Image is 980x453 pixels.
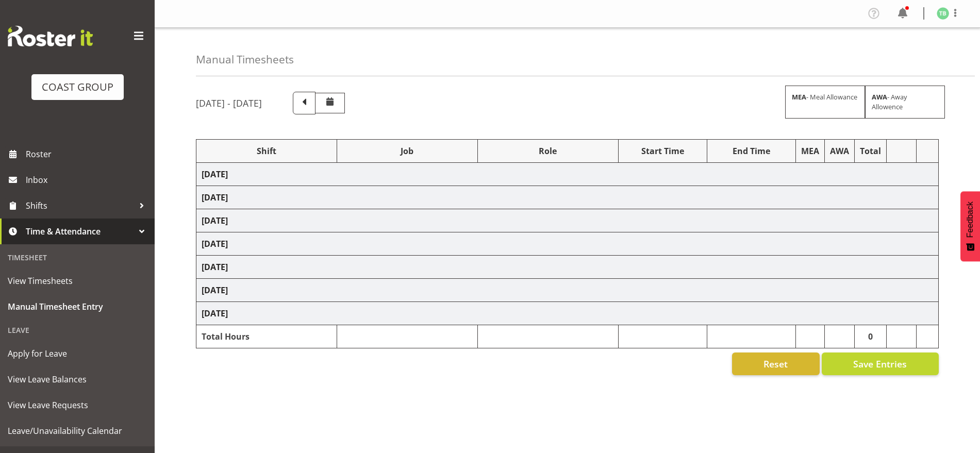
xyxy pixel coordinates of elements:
[830,145,849,157] div: AWA
[3,247,152,268] div: Timesheet
[712,145,790,157] div: End Time
[26,172,150,188] span: Inbox
[196,302,939,325] td: [DATE]
[8,273,147,289] span: View Timesheets
[624,145,702,157] div: Start Time
[853,357,907,371] span: Save Entries
[937,7,949,20] img: troy-breitmeyer1155.jpg
[865,86,945,119] div: - Away Allowence
[872,92,887,102] strong: AWA
[196,256,939,279] td: [DATE]
[3,341,152,366] a: Apply for Leave
[8,397,147,413] span: View Leave Requests
[42,79,113,95] div: COAST GROUP
[3,418,152,444] a: Leave/Unavailability Calendar
[763,357,788,371] span: Reset
[196,97,262,109] h5: [DATE] - [DATE]
[3,366,152,392] a: View Leave Balances
[822,353,939,375] button: Save Entries
[860,145,881,157] div: Total
[196,186,939,209] td: [DATE]
[196,54,294,65] h4: Manual Timesheets
[8,26,93,46] img: Rosterit website logo
[785,86,865,119] div: - Meal Allowance
[8,423,147,439] span: Leave/Unavailability Calendar
[26,146,150,162] span: Roster
[966,202,975,238] span: Feedback
[3,268,152,294] a: View Timesheets
[342,145,472,157] div: Job
[196,232,939,256] td: [DATE]
[26,224,134,239] span: Time & Attendance
[8,346,147,361] span: Apply for Leave
[202,145,331,157] div: Shift
[196,279,939,302] td: [DATE]
[196,163,939,186] td: [DATE]
[855,325,887,348] td: 0
[801,145,819,157] div: MEA
[26,198,134,213] span: Shifts
[3,320,152,341] div: Leave
[483,145,613,157] div: Role
[196,209,939,232] td: [DATE]
[3,294,152,320] a: Manual Timesheet Entry
[732,353,820,375] button: Reset
[960,191,980,261] button: Feedback - Show survey
[196,325,337,348] td: Total Hours
[792,92,806,102] strong: MEA
[3,392,152,418] a: View Leave Requests
[8,372,147,387] span: View Leave Balances
[8,299,147,314] span: Manual Timesheet Entry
